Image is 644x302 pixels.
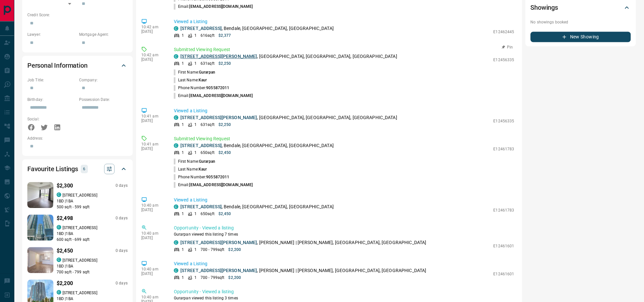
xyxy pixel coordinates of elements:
div: condos.ca [174,240,178,245]
p: Social: [27,117,76,122]
div: condos.ca [174,268,178,273]
p: Viewed a Listing [174,197,514,204]
p: 0 days [116,216,128,221]
div: condos.ca [174,116,178,120]
p: Job Title: [27,77,76,83]
p: Email: [174,4,253,10]
p: First Name: [174,159,215,165]
p: 10:42 am [141,53,164,58]
a: [STREET_ADDRESS][PERSON_NAME] [180,240,257,245]
p: 1 [194,247,197,253]
p: [STREET_ADDRESS] [63,193,97,199]
p: Last Name: [174,167,207,172]
p: [DATE] [141,208,164,213]
p: 500 sqft - 599 sqft [57,204,128,210]
p: 700 - 799 sqft [201,247,224,253]
div: condos.ca [174,144,178,148]
button: New Showing [531,32,631,42]
p: Mortgage Agent: [79,32,128,38]
a: [STREET_ADDRESS] [180,204,222,210]
button: Pin [498,45,517,50]
p: E12462445 [494,29,514,35]
p: 1 [194,33,197,39]
p: 631 sqft [201,122,215,128]
p: Opportunity - Viewed a listing [174,225,514,232]
p: $2,377 [218,33,231,39]
p: E12461783 [494,208,514,213]
img: Favourited listing [23,182,58,208]
p: Birthday: [27,97,76,103]
p: 1 BD | 1 BA [57,296,128,302]
a: [STREET_ADDRESS] [180,26,222,31]
p: Credit Score: [27,12,128,18]
p: 10:40 am [141,231,164,236]
div: condos.ca [57,258,61,262]
span: Kaur [199,167,207,172]
span: Gurarpan [199,70,215,75]
a: [STREET_ADDRESS] [180,143,222,148]
p: Opportunity - Viewed a listing [174,289,514,295]
p: 0 days [116,183,128,189]
p: , Bendale, [GEOGRAPHIC_DATA], [GEOGRAPHIC_DATA] [180,204,334,211]
p: $2,200 [57,280,73,288]
p: [STREET_ADDRESS] [63,258,97,264]
h2: Showings [531,3,558,13]
p: 650 sqft [201,150,215,156]
p: Email: [174,93,253,99]
p: Email: [174,182,253,188]
p: Last Name: [174,77,207,83]
div: condos.ca [174,205,178,209]
p: 650 sqft [201,211,215,217]
p: No showings booked [531,20,631,25]
div: condos.ca [174,26,178,31]
p: 1 BD | 1 BA [57,231,128,237]
p: 1 [182,275,184,281]
p: 616 sqft [201,33,215,39]
p: $2,450 [57,247,73,255]
div: condos.ca [57,225,61,230]
p: [DATE] [141,147,164,151]
p: E12461601 [494,271,514,277]
p: 1 [182,61,184,67]
p: Submitted Viewing Request [174,47,514,53]
p: 10:40 am [141,295,164,300]
p: 6 [83,166,86,173]
p: Possession Date: [79,97,128,103]
p: , Bendale, [GEOGRAPHIC_DATA], [GEOGRAPHIC_DATA] [180,25,334,32]
div: condos.ca [57,290,61,295]
p: E12461601 [494,243,514,249]
span: [EMAIL_ADDRESS][DOMAIN_NAME] [189,5,253,9]
p: 10:40 am [141,203,164,208]
p: , [GEOGRAPHIC_DATA], [GEOGRAPHIC_DATA], [GEOGRAPHIC_DATA] [180,115,397,121]
p: 1 [182,211,184,217]
p: , Bendale, [GEOGRAPHIC_DATA], [GEOGRAPHIC_DATA] [180,143,334,149]
h2: Favourite Listings [27,164,78,174]
p: Viewed a Listing [174,261,514,268]
a: [STREET_ADDRESS][PERSON_NAME] [180,268,257,273]
p: 1 [194,150,197,156]
p: 1 [194,211,197,217]
div: Favourite Listings6 [27,161,128,177]
p: E12461783 [494,146,514,152]
p: 700 sqft - 799 sqft [57,269,128,275]
a: Favourited listing$2,4500 dayscondos.ca[STREET_ADDRESS]1BD |1BA700 sqft - 799 sqft [27,246,128,275]
p: $2,250 [218,61,231,67]
p: $2,200 [229,247,241,253]
a: [STREET_ADDRESS][PERSON_NAME] [180,54,257,59]
p: 1 BD | 1 BA [57,264,128,269]
p: 600 sqft - 699 sqft [57,237,128,243]
span: Kaur [199,78,207,83]
p: 1 [182,150,184,156]
p: 631 sqft [201,61,215,67]
p: 1 [194,122,197,128]
p: [STREET_ADDRESS] [63,290,97,296]
img: Favourited listing [20,215,61,241]
p: 0 days [116,248,128,254]
p: Viewed a Listing [174,19,514,25]
p: 10:40 am [141,267,164,272]
p: 1 [182,33,184,39]
p: , [PERSON_NAME] | [PERSON_NAME], [GEOGRAPHIC_DATA], [GEOGRAPHIC_DATA] [180,240,427,246]
div: condos.ca [57,193,61,197]
p: 10:42 am [141,25,164,30]
p: [DATE] [141,236,164,240]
